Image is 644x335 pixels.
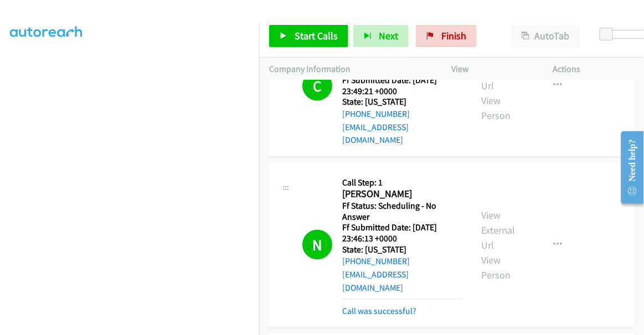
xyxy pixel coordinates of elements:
p: Company Information [269,63,432,76]
h2: [PERSON_NAME] [342,188,462,200]
a: View Person [482,94,511,122]
span: Next [379,29,398,42]
h5: Call Step: 1 [342,177,462,188]
a: Start Calls [269,25,348,47]
a: [EMAIL_ADDRESS][DOMAIN_NAME] [342,122,409,146]
span: Finish [441,29,466,42]
h1: N [302,230,332,260]
button: AutoTab [512,25,580,47]
a: Call was successful? [342,306,416,316]
a: View External Url [482,209,516,251]
iframe: Resource Center [612,123,644,212]
a: [EMAIL_ADDRESS][DOMAIN_NAME] [342,269,409,293]
h5: State: [US_STATE] [342,244,462,255]
a: [PHONE_NUMBER] [342,109,410,119]
h5: State: [US_STATE] [342,96,462,107]
h5: Ff Submitted Date: [DATE] 23:46:13 +0000 [342,222,462,244]
p: View [452,63,533,76]
p: Actions [553,63,634,76]
h1: C [302,71,332,101]
a: [PHONE_NUMBER] [342,256,410,266]
h5: Ff Status: Scheduling - No Answer [342,200,462,222]
span: Start Calls [295,29,338,42]
a: View Person [482,254,511,281]
a: Finish [416,25,477,47]
button: Next [353,25,409,47]
h5: Ff Submitted Date: [DATE] 23:49:21 +0000 [342,75,462,96]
